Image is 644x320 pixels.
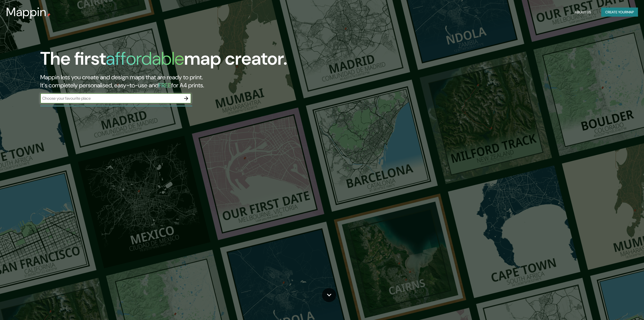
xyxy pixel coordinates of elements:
[6,5,47,19] h3: Mappin
[40,48,287,73] h1: The first map creator.
[40,73,362,89] h2: Mappin lets you create and design maps that are ready to print. It's completely personalised, eas...
[47,13,51,17] img: mappin-pin
[40,95,181,101] input: Choose your favourite place
[601,8,638,17] button: Create yourmap
[573,8,593,17] button: About Us
[106,47,184,70] h1: affordable
[158,81,171,89] h5: FREE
